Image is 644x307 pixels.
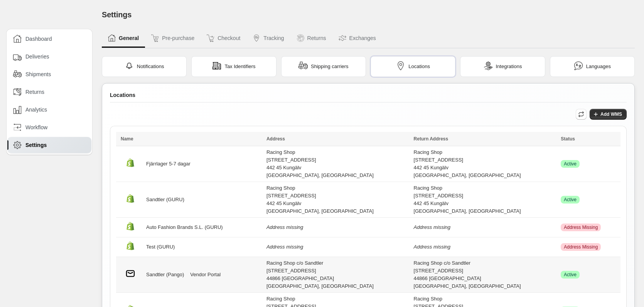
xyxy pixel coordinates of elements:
span: Active [564,272,577,278]
span: Add WMS [600,111,622,117]
img: Managed location [124,192,137,205]
span: Analytics [25,106,47,113]
button: Exchanges [332,29,382,48]
span: Dashboard [25,35,52,43]
span: Settings [102,10,131,19]
img: Managed location [124,220,137,232]
span: Notifications [137,63,164,70]
i: Address missing [414,224,450,230]
div: Racing Shop [STREET_ADDRESS] 442 45 Kungälv [GEOGRAPHIC_DATA], [GEOGRAPHIC_DATA] [266,148,409,179]
div: Racing Shop c/o Sandtler [STREET_ADDRESS] 44866 [GEOGRAPHIC_DATA] [GEOGRAPHIC_DATA], [GEOGRAPHIC_... [414,259,556,290]
span: Returns [25,88,44,96]
i: Address missing [266,224,303,230]
img: Pre-purchase icon [151,34,159,42]
span: Languages [586,63,611,70]
div: Locations [110,91,627,103]
span: Locations [408,63,430,70]
div: Fjärrlager 5-7 dagar [121,157,262,171]
div: Racing Shop [STREET_ADDRESS] 442 45 Kungälv [GEOGRAPHIC_DATA], [GEOGRAPHIC_DATA] [414,148,556,179]
button: Checkout [201,29,246,48]
div: Racing Shop c/o Sandtler [STREET_ADDRESS] 44866 [GEOGRAPHIC_DATA] [GEOGRAPHIC_DATA], [GEOGRAPHIC_... [266,259,409,290]
button: General [102,29,145,48]
img: Tracking icon [253,34,260,42]
a: Vendor Portal [190,271,221,279]
span: Address [266,136,285,142]
div: Sandtler (GURU) [121,192,262,207]
span: Status [561,136,575,142]
span: Shipments [25,70,51,78]
img: Checkout icon [207,34,214,42]
button: Tracking [246,29,290,48]
span: Active [564,197,577,203]
span: Address Missing [564,244,598,250]
img: Exchanges icon [339,34,346,42]
span: Address Missing [564,224,598,230]
i: Address missing [266,244,303,250]
button: Pre-purchase [145,29,201,48]
img: Managed location [124,157,137,169]
span: Shipping carriers [311,63,349,70]
img: Returns icon [297,34,304,42]
div: Sandtler (Pango) [121,267,262,282]
span: Return Address [414,136,448,142]
div: Racing Shop [STREET_ADDRESS] 442 45 Kungälv [GEOGRAPHIC_DATA], [GEOGRAPHIC_DATA] [266,184,409,215]
button: Returns [290,29,332,48]
span: Workflow [25,123,47,131]
span: Name [121,136,133,142]
span: Integrations [496,63,522,70]
div: Racing Shop [STREET_ADDRESS] 442 45 Kungälv [GEOGRAPHIC_DATA], [GEOGRAPHIC_DATA] [414,184,556,215]
img: General icon [108,34,116,42]
span: Settings [25,141,47,149]
div: Test (GURU) [121,240,262,254]
span: Active [564,161,577,167]
div: Auto Fashion Brands S.L. (GURU) [121,220,262,235]
span: Tax Identifiers [224,63,255,70]
i: Address missing [414,244,450,250]
img: Managed location [124,240,137,252]
button: Add WMS [590,109,627,120]
span: Deliveries [25,53,49,60]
